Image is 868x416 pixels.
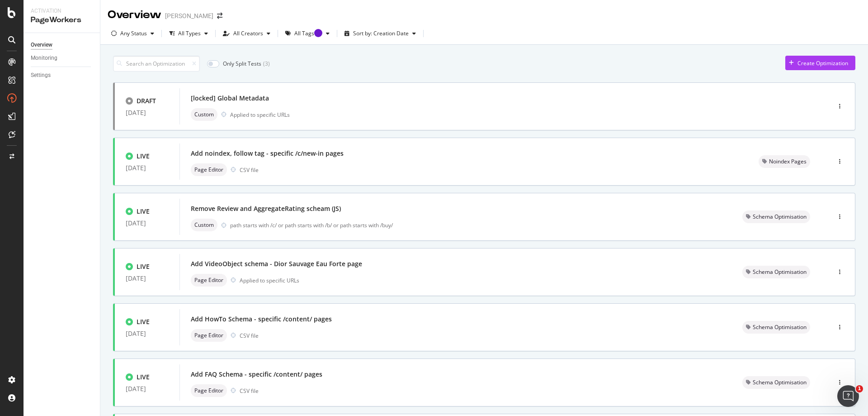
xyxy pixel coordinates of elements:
[742,321,810,334] div: neutral label
[194,277,223,283] span: Page Editor
[217,13,222,19] div: arrow-right-arrow-left
[191,149,344,158] div: Add noindex, follow tag - specific /c/new-in pages
[797,59,848,67] div: Create Optimization
[126,109,169,116] div: [DATE]
[31,15,93,25] div: PageWorkers
[126,220,169,227] div: [DATE]
[137,317,150,326] div: LIVE
[165,26,212,41] button: All Types
[759,155,810,168] div: neutral label
[194,388,223,393] span: Page Editor
[137,207,150,216] div: LIVE
[194,222,214,228] span: Custom
[282,26,333,41] button: All TagsTooltip anchor
[191,274,227,287] div: neutral label
[191,384,227,397] div: neutral label
[294,31,322,36] div: All Tags
[230,221,721,229] div: path starts with /c/ or path starts with /b/ or path starts with /buy/
[753,214,807,220] span: Schema Optimisation
[240,166,259,174] div: CSV file
[240,277,299,284] div: Applied to specific URLs
[753,380,807,385] span: Schema Optimisation
[742,266,810,278] div: neutral label
[137,373,150,382] div: LIVE
[742,376,810,389] div: neutral label
[856,385,863,392] span: 1
[31,7,93,15] div: Activation
[178,31,201,36] div: All Types
[113,56,200,72] input: Search an Optimization
[341,26,420,41] button: Sort by: Creation Date
[165,11,213,20] div: [PERSON_NAME]
[240,332,259,339] div: CSV file
[742,210,810,223] div: neutral label
[137,96,156,105] div: DRAFT
[191,315,332,324] div: Add HowTo Schema - specific /content/ pages
[785,56,855,70] button: Create Optimization
[191,219,217,231] div: neutral label
[263,60,270,67] div: ( 3 )
[194,167,223,172] span: Page Editor
[223,60,261,67] div: Only Split Tests
[31,40,94,50] a: Overview
[126,164,169,172] div: [DATE]
[230,111,290,119] div: Applied to specific URLs
[191,108,217,121] div: neutral label
[126,330,169,337] div: [DATE]
[191,204,341,213] div: Remove Review and AggregateRating scheam (JS)
[753,325,807,330] span: Schema Optimisation
[137,262,150,271] div: LIVE
[31,53,94,63] a: Monitoring
[240,387,259,395] div: CSV file
[769,159,807,164] span: Noindex Pages
[31,53,57,63] div: Monitoring
[191,370,322,379] div: Add FAQ Schema - specific /content/ pages
[191,94,269,103] div: [locked] Global Metadata
[194,112,214,117] span: Custom
[837,385,859,407] iframe: Intercom live chat
[233,31,263,36] div: All Creators
[126,385,169,392] div: [DATE]
[753,269,807,275] span: Schema Optimisation
[353,31,409,36] div: Sort by: Creation Date
[314,29,322,37] div: Tooltip anchor
[31,71,94,80] a: Settings
[137,152,150,161] div: LIVE
[108,26,158,41] button: Any Status
[219,26,274,41] button: All Creators
[194,333,223,338] span: Page Editor
[120,31,147,36] div: Any Status
[31,71,51,80] div: Settings
[191,259,362,268] div: Add VideoObject schema - Dior Sauvage Eau Forte page
[108,7,161,23] div: Overview
[31,40,52,50] div: Overview
[126,275,169,282] div: [DATE]
[191,163,227,176] div: neutral label
[191,329,227,342] div: neutral label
